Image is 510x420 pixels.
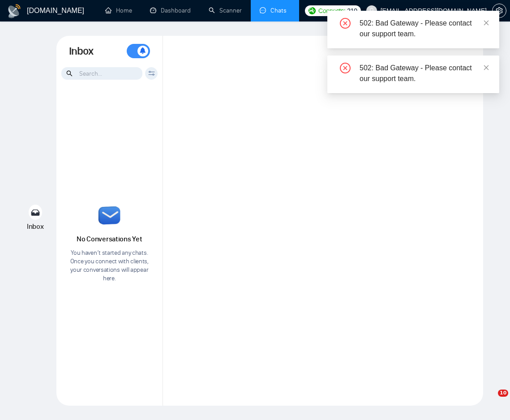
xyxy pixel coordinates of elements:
[69,44,94,59] h1: Inbox
[308,7,336,14] a: userProfile
[360,63,489,84] div: 502: Bad Gateway - Please contact our support team.
[7,4,21,18] img: logo
[61,67,142,80] input: Search...
[98,206,120,225] img: email-icon
[493,7,506,14] span: setting
[492,4,506,18] button: setting
[347,6,357,16] span: 210
[340,63,351,73] span: close-circle
[340,18,351,29] span: close-circle
[150,7,191,14] a: dashboardDashboard
[105,7,132,14] a: homeHome
[27,222,44,231] span: Inbox
[483,64,489,71] span: close
[492,7,506,14] a: setting
[66,69,74,78] span: search
[69,249,150,283] p: You haven’t started any chats. Once you connect with clients, your conversations will appear here.
[498,390,508,397] span: 10
[483,20,489,26] span: close
[77,235,142,243] span: No Conversations Yet
[369,8,375,14] span: user
[360,18,489,39] div: 502: Bad Gateway - Please contact our support team.
[209,7,242,14] a: searchScanner
[480,390,501,411] iframe: Intercom live chat
[260,7,290,14] a: messageChats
